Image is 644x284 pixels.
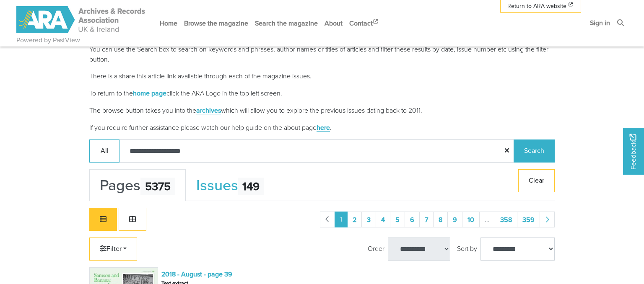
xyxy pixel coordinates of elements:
a: Goto page 7 [419,212,434,227]
a: Would you like to provide feedback? [623,128,644,175]
input: Enter one or more search terms... [119,139,514,163]
a: Powered by PastView [16,35,80,45]
a: Goto page 358 [495,212,517,227]
a: Home [156,12,181,34]
a: archives [196,106,221,115]
img: ARA - ARC Magazine | Powered by PastView [16,6,146,33]
p: The browse button takes you into the which will allow you to explore the previous issues dating b... [89,105,555,116]
nav: pagination [317,212,555,227]
a: Next page [540,212,555,227]
span: Goto page 1 [335,212,348,227]
a: Goto page 4 [376,212,390,227]
a: home page [133,88,166,98]
div: Pages [100,176,175,195]
a: About [321,12,346,34]
span: Feedback [628,134,638,170]
div: Issues [196,176,265,195]
p: If you require further assistance please watch our help guide on the about page . [89,122,555,133]
a: Goto page 8 [433,212,448,227]
label: Sort by [457,244,477,254]
button: All [89,139,119,163]
label: Order [368,244,384,254]
a: Goto page 9 [447,212,462,227]
span: Return to ARA website [507,2,566,10]
button: Search [514,139,555,163]
a: Contact [346,12,383,34]
a: Goto page 2 [347,212,362,227]
a: Filter [89,238,137,261]
a: Goto page 10 [462,212,480,227]
a: Search the magazine [252,12,321,34]
button: Clear [518,169,555,192]
a: Browse the magazine [181,12,252,34]
p: To return to the click the ARA Logo in the top left screen. [89,88,555,98]
p: You can use the Search box to search on keywords and phrases, author names or titles of articles ... [89,44,555,65]
span: 5375 [140,178,175,195]
a: Goto page 5 [390,212,405,227]
span: 149 [238,178,265,195]
li: Previous page [320,212,335,227]
a: Goto page 6 [405,212,420,227]
p: There is a share this article link available through each of the magazine issues. [89,71,555,81]
a: here [317,123,330,132]
a: Goto page 359 [517,212,540,227]
a: Goto page 3 [361,212,376,227]
a: Sign in [587,12,613,34]
a: ARA - ARC Magazine | Powered by PastView logo [16,2,146,38]
a: 2018 - August - page 39 [161,269,232,279]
